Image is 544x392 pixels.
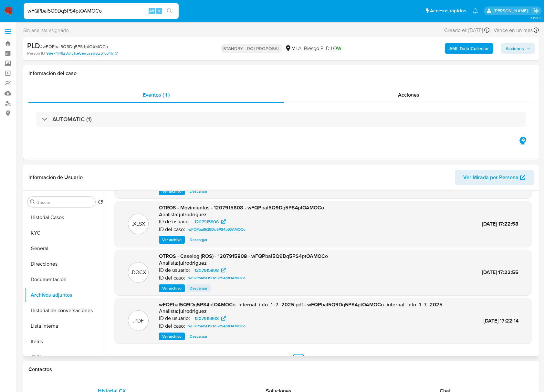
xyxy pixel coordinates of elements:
p: ID de usuario: [159,218,190,225]
span: s [158,8,160,14]
p: julieta.rodriguez@mercadolibre.com [494,8,530,14]
p: ID del caso: [159,323,185,329]
button: Historial Casos [25,210,106,225]
a: wFQPbal5Q9Dq5PS4ptOAMOCo [186,322,248,330]
span: wFQPbal5Q9Dq5PS4ptOAMOCo_internal_info_1_7_2025.pdf - wFQPbal5Q9Dq5PS4ptOAMOCo_internal_info_1_7_... [159,301,443,308]
span: Riesgo PLD: [304,45,341,52]
p: ID del caso: [159,226,185,233]
p: ID del caso: [159,275,185,281]
div: AUTOMATIC (1) [36,112,526,127]
a: wFQPbal5Q9Dq5PS4ptOAMOCo [186,274,248,282]
span: Descargar [190,237,207,243]
p: STANDBY - ROI PROPOSAL [221,44,282,53]
span: Acciones [506,43,524,54]
button: Descargar [186,187,211,195]
p: .PDF [133,317,144,324]
span: Descargar [190,285,207,291]
h3: AUTOMATIC (1) [52,116,92,123]
span: 1207915808 [194,266,219,274]
a: Ir a la página 2 [305,354,315,364]
div: Creado el: [DATE] [444,26,489,35]
h6: julrodriguez [179,211,207,218]
a: Ir a la página 1 [293,354,304,364]
button: KYC [25,225,106,241]
span: 1207915808 [194,218,219,226]
h1: Contactos [28,366,534,373]
button: Acciones [501,43,535,54]
span: Ver archivo [162,237,182,243]
a: Notificaciones [473,8,478,14]
button: Historial de conversaciones [25,303,106,318]
p: .DOCX [131,269,146,276]
h1: Información de Usuario [28,174,83,181]
span: Alt [149,8,154,14]
h6: julrodriguez [179,308,207,314]
button: Descargar [186,236,211,244]
button: search-icon [163,6,176,16]
p: .XLSX [132,220,145,228]
span: Descargar [190,188,207,195]
span: [DATE] 17:22:58 [482,220,518,228]
a: 1207915808 [191,314,230,322]
p: Analista: [159,308,178,314]
button: Direcciones [25,256,106,272]
b: PLD [27,40,40,51]
button: General [25,241,106,256]
span: Eventos ( 1 ) [143,91,170,99]
span: Ver archivo [162,333,182,340]
button: Lista Interna [25,318,106,334]
span: - [491,26,492,35]
span: Descargar [190,333,207,340]
p: ID de usuario: [159,315,190,322]
span: Sin analista asignado [23,27,69,34]
span: Ver Mirada por Persona [463,170,518,185]
span: Acciones [398,91,419,99]
b: AML Data Collector [449,43,489,54]
span: Accesos rápidos [430,7,466,14]
span: # wFQPbal5Q9Dq5PS4ptOAMOCo [40,43,108,50]
nav: Paginación [114,354,532,364]
span: OTROS - Movimientos - 1207915808 - wFQPbal5Q9Dq5PS4ptOAMOCo [159,204,324,211]
button: Items [25,334,106,349]
span: Ver archivo [162,285,182,291]
button: Buscar [30,199,35,205]
p: Analista: [159,260,178,266]
button: Ver archivo [159,236,185,244]
div: MLA [285,45,301,52]
span: LOW [331,45,341,52]
a: 98e74f4ff23d131ce6eacaa55251cd45 [46,50,118,56]
span: wFQPbal5Q9Dq5PS4ptOAMOCo [188,274,246,282]
span: [DATE] 17:22:55 [482,269,518,276]
button: Ver archivo [159,333,185,340]
span: wFQPbal5Q9Dq5PS4ptOAMOCo [188,322,246,330]
input: Buscar usuario o caso... [24,7,179,15]
button: Archivos adjuntos [25,287,106,303]
button: Volver al orden por defecto [98,199,103,207]
span: Vence en un mes [494,27,533,34]
button: AML Data Collector [445,43,493,54]
a: 1207915808 [191,218,230,226]
a: Siguiente [319,354,354,364]
span: wFQPbal5Q9Dq5PS4ptOAMOCo [188,226,246,233]
span: [DATE] 17:22:14 [484,317,518,324]
button: Descargar [186,333,211,340]
h6: julrodriguez [179,260,207,266]
p: ID de usuario: [159,267,190,273]
h1: Información del caso [28,70,534,77]
button: Documentación [25,272,106,287]
button: Ver archivo [159,284,185,292]
button: Ver archivo [159,187,185,195]
input: Buscar [37,199,93,205]
a: wFQPbal5Q9Dq5PS4ptOAMOCo [186,226,248,233]
button: Descargar [186,284,211,292]
span: Ver archivo [162,188,182,195]
p: Analista: [159,211,178,218]
span: 1207915808 [194,314,219,322]
a: 1207915808 [191,266,230,274]
a: Salir [532,7,539,14]
button: CVU [25,349,106,365]
b: Person ID [27,50,45,56]
button: Ver Mirada por Persona [455,170,534,185]
span: OTROS - Caselog (ROS) - 1207915808 - wFQPbal5Q9Dq5PS4ptOAMOCo [159,252,328,260]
